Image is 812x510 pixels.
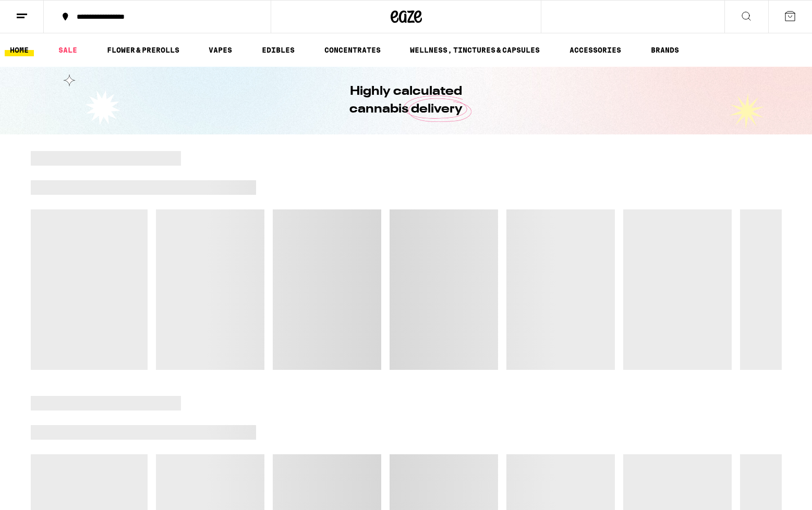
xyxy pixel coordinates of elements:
[203,44,237,56] a: VAPES
[320,83,492,118] h1: Highly calculated cannabis delivery
[5,44,34,56] a: HOME
[102,44,185,56] a: FLOWER & PREROLLS
[564,44,626,56] a: ACCESSORIES
[319,44,386,56] a: CONCENTRATES
[53,44,82,56] a: SALE
[257,44,300,56] a: EDIBLES
[405,44,545,56] a: WELLNESS, TINCTURES & CAPSULES
[646,44,684,56] a: BRANDS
